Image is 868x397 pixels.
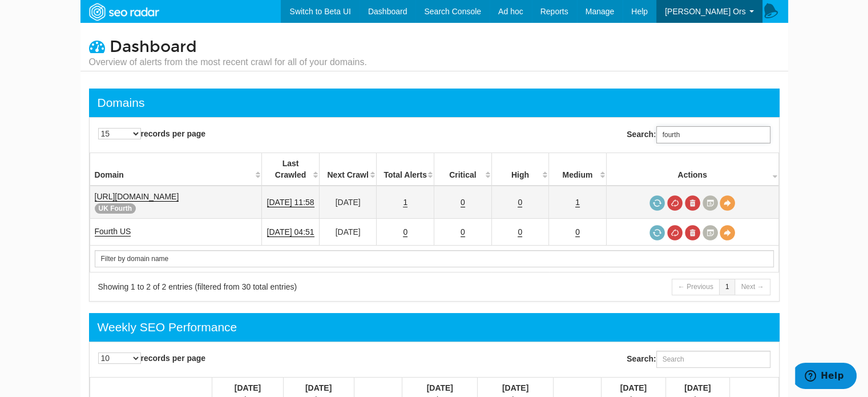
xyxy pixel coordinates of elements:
[98,128,206,139] label: records per page
[89,38,105,54] i: 
[98,352,206,364] label: records per page
[703,225,718,240] a: Crawl History
[627,351,770,368] label: Search:
[434,153,491,186] th: Critical: activate to sort column descending
[110,37,197,57] span: Dashboard
[518,227,522,237] a: 0
[703,195,718,211] a: Crawl History
[267,198,314,207] a: [DATE] 11:58
[377,153,434,186] th: Total Alerts: activate to sort column descending
[685,195,700,211] a: Delete most recent audit
[95,192,179,202] a: [URL][DOMAIN_NAME]
[685,225,700,240] a: Delete most recent audit
[665,7,746,16] span: [PERSON_NAME] Ors
[720,195,735,211] a: View Domain Overview
[795,363,857,391] iframe: Opens a widget where you can find more information
[262,153,320,186] th: Last Crawled: activate to sort column descending
[95,227,131,236] a: Fourth US
[518,198,522,207] a: 0
[549,153,607,186] th: Medium: activate to sort column descending
[586,7,615,16] span: Manage
[403,198,407,207] a: 1
[656,126,770,143] input: Search:
[90,153,262,186] th: Domain: activate to sort column ascending
[403,227,407,237] a: 0
[461,198,465,207] a: 0
[98,352,141,364] select: records per page
[89,56,367,69] small: Overview of alerts from the most recent crawl for all of your domains.
[631,7,648,16] span: Help
[424,7,481,16] span: Search Console
[627,126,770,143] label: Search:
[461,227,465,237] a: 0
[95,203,136,214] span: UK Fourth
[84,2,163,22] img: SEORadar
[319,153,377,186] th: Next Crawl: activate to sort column descending
[656,351,770,368] input: Search:
[734,279,770,295] a: Next →
[267,227,314,237] a: [DATE] 04:51
[649,195,665,211] a: Request a crawl
[649,225,665,240] a: Request a crawl
[575,198,580,207] a: 1
[540,7,568,16] span: Reports
[672,279,720,295] a: ← Previous
[667,195,683,211] a: Cancel in-progress audit
[319,186,377,219] td: [DATE]
[720,225,735,240] a: View Domain Overview
[98,319,237,336] div: Weekly SEO Performance
[491,153,549,186] th: High: activate to sort column descending
[319,219,377,246] td: [DATE]
[98,281,420,292] div: Showing 1 to 2 of 2 entries (filtered from 30 total entries)
[98,128,141,139] select: records per page
[719,279,736,295] a: 1
[667,225,683,240] a: Cancel in-progress audit
[98,94,145,111] div: Domains
[606,153,778,186] th: Actions: activate to sort column ascending
[95,250,774,267] input: Search
[498,7,523,16] span: Ad hoc
[575,227,580,237] a: 0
